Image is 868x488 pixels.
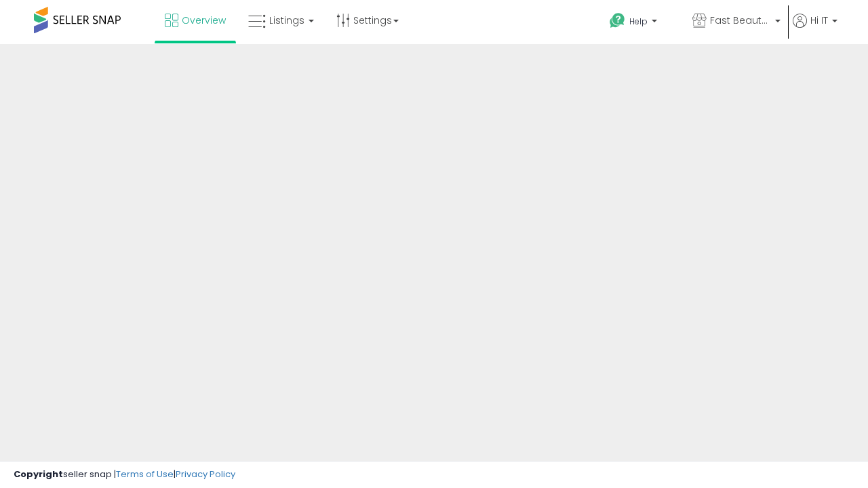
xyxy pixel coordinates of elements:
[793,14,837,44] a: Hi IT
[629,16,648,27] span: Help
[116,468,174,481] a: Terms of Use
[14,468,235,481] div: seller snap | |
[269,14,304,27] span: Listings
[810,14,828,27] span: Hi IT
[599,2,680,44] a: Help
[14,468,63,481] strong: Copyright
[609,12,626,29] i: Get Help
[710,14,771,27] span: Fast Beauty ([GEOGRAPHIC_DATA])
[176,468,235,481] a: Privacy Policy
[182,14,226,27] span: Overview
